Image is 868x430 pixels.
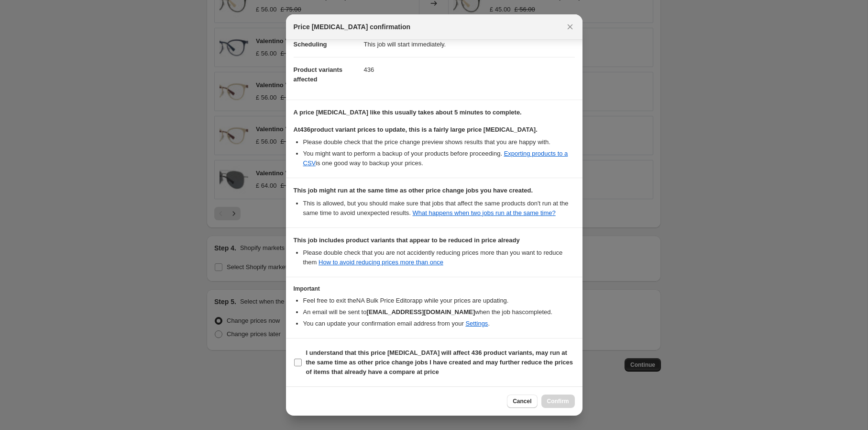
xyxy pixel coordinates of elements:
li: You might want to perform a backup of your products before proceeding. is one good way to backup ... [303,149,575,168]
b: At 436 product variant prices to update, this is a fairly large price [MEDICAL_DATA]. [294,126,538,133]
b: [EMAIL_ADDRESS][DOMAIN_NAME] [366,308,475,316]
li: Please double check that you are not accidently reducing prices more than you want to reduce them [303,248,575,267]
span: Cancel [513,397,531,405]
li: This is allowed, but you should make sure that jobs that affect the same products don ' t run at ... [303,199,575,218]
a: How to avoid reducing prices more than once [319,259,443,266]
li: An email will be sent to when the job has completed . [303,307,575,317]
li: Please double check that the price change preview shows results that you are happy with. [303,137,575,147]
h3: Important [294,285,575,293]
li: You can update your confirmation email address from your . [303,319,575,328]
b: A price [MEDICAL_DATA] like this usually takes about 5 minutes to complete. [294,109,522,116]
dd: 436 [364,57,575,82]
a: Settings [465,320,488,327]
button: Cancel [507,395,537,408]
a: What happens when two jobs run at the same time? [413,209,556,216]
b: This job includes product variants that appear to be reduced in price already [294,237,520,244]
span: Scheduling [294,41,327,48]
b: I understand that this price [MEDICAL_DATA] will affect 436 product variants, may run at the same... [306,349,573,375]
dd: This job will start immediately. [364,32,575,57]
li: Feel free to exit the NA Bulk Price Editor app while your prices are updating. [303,296,575,306]
span: Price [MEDICAL_DATA] confirmation [294,22,411,32]
span: Product variants affected [294,66,343,83]
b: This job might run at the same time as other price change jobs you have created. [294,187,533,194]
button: Close [563,20,577,34]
